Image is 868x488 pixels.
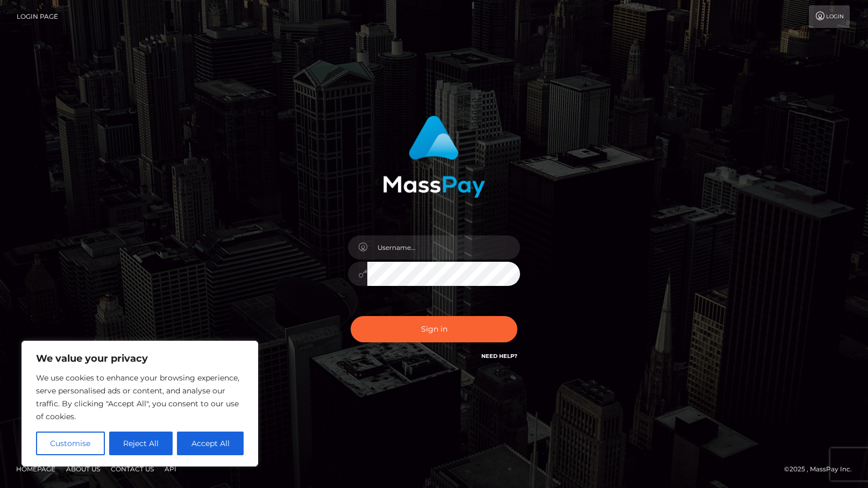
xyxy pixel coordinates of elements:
a: Need Help? [481,353,517,360]
p: We value your privacy [36,352,244,365]
a: API [160,461,181,477]
p: We use cookies to enhance your browsing experience, serve personalised ads or content, and analys... [36,371,244,423]
img: MassPay Login [383,116,485,198]
button: Customise [36,432,105,455]
a: Login [809,5,850,28]
a: Login Page [17,5,58,28]
a: Homepage [12,461,60,477]
a: About Us [62,461,104,477]
button: Accept All [177,432,244,455]
div: © 2025 , MassPay Inc. [784,463,860,475]
input: Username... [367,235,520,260]
div: We value your privacy [22,341,258,467]
a: Contact Us [106,461,158,477]
button: Sign in [351,316,517,342]
button: Reject All [109,432,173,455]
